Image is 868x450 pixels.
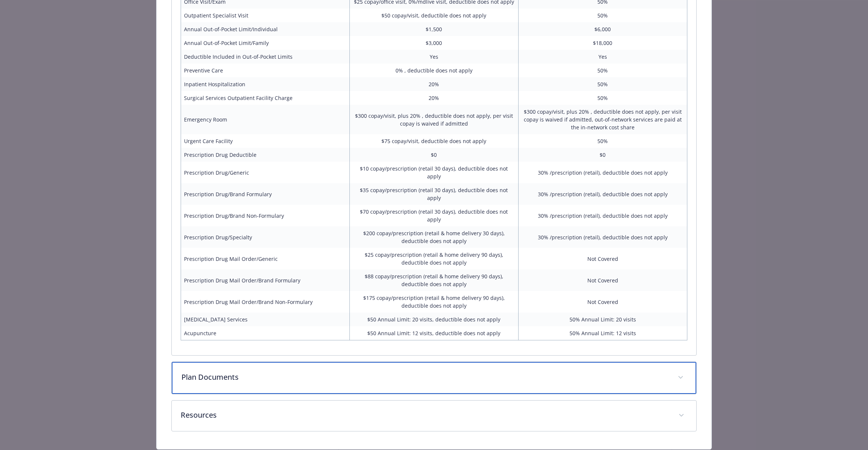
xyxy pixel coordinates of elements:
td: [MEDICAL_DATA] Services [181,313,350,326]
td: Acupuncture [181,326,350,340]
td: Not Covered [518,248,687,269]
td: Not Covered [518,269,687,291]
td: Prescription Drug/Generic [181,162,350,183]
td: 20% [350,91,519,105]
td: 50% Annual Limit: 12 visits [518,326,687,340]
td: Yes [518,50,687,64]
div: Plan Documents [172,362,696,394]
td: Prescription Drug Mail Order/Brand Formulary [181,269,350,291]
td: $50 Annual Limit: 12 visits, deductible does not apply [350,326,519,340]
td: $88 copay/prescription (retail & home delivery 90 days), deductible does not apply [350,269,519,291]
td: Urgent Care Facility [181,134,350,148]
td: 50% Annual Limit: 20 visits [518,313,687,326]
td: Prescription Drug Deductible [181,148,350,162]
td: $1,500 [350,22,519,36]
td: $50 copay/visit, deductible does not apply [350,9,519,22]
td: $300 copay/visit, plus 20% , deductible does not apply, per visit copay is waived if admitted [350,105,519,134]
td: Emergency Room [181,105,350,134]
td: $18,000 [518,36,687,50]
td: Yes [350,50,519,64]
td: 30% /prescription (retail), deductible does not apply [518,162,687,183]
td: Surgical Services Outpatient Facility Charge [181,91,350,105]
td: 0% , deductible does not apply [350,64,519,77]
div: Resources [172,401,696,431]
td: 50% [518,64,687,77]
td: Prescription Drug/Brand Non-Formulary [181,205,350,226]
td: $6,000 [518,22,687,36]
td: Prescription Drug Mail Order/Generic [181,248,350,269]
td: $50 Annual Limit: 20 visits, deductible does not apply [350,313,519,326]
td: $75 copay/visit, deductible does not apply [350,134,519,148]
td: $10 copay/prescription (retail 30 days), deductible does not apply [350,162,519,183]
td: $175 copay/prescription (retail & home delivery 90 days), deductible does not apply [350,291,519,313]
td: 30% /prescription (retail), deductible does not apply [518,183,687,205]
td: $300 copay/visit, plus 20% , deductible does not apply, per visit copay is waived if admitted, ou... [518,105,687,134]
td: $35 copay/prescription (retail 30 days), deductible does not apply [350,183,519,205]
td: $70 copay/prescription (retail 30 days), deductible does not apply [350,205,519,226]
td: Annual Out-of-Pocket Limit/Individual [181,22,350,36]
td: 50% [518,91,687,105]
td: 20% [350,77,519,91]
td: 30% /prescription (retail), deductible does not apply [518,226,687,248]
td: Prescription Drug/Specialty [181,226,350,248]
td: Inpatient Hospitalization [181,77,350,91]
td: Preventive Care [181,64,350,77]
td: $3,000 [350,36,519,50]
td: Prescription Drug Mail Order/Brand Non-Formulary [181,291,350,313]
p: Resources [181,409,669,421]
td: Annual Out-of-Pocket Limit/Family [181,36,350,50]
td: $0 [518,148,687,162]
td: 30% /prescription (retail), deductible does not apply [518,205,687,226]
td: 50% [518,134,687,148]
td: 50% [518,77,687,91]
td: $25 copay/prescription (retail & home delivery 90 days), deductible does not apply [350,248,519,269]
td: Deductible Included in Out-of-Pocket Limits [181,50,350,64]
td: Outpatient Specialist Visit [181,9,350,22]
td: Prescription Drug/Brand Formulary [181,183,350,205]
td: $200 copay/prescription (retail & home delivery 30 days), deductible does not apply [350,226,519,248]
td: Not Covered [518,291,687,313]
p: Plan Documents [181,372,668,383]
td: 50% [518,9,687,22]
td: $0 [350,148,519,162]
